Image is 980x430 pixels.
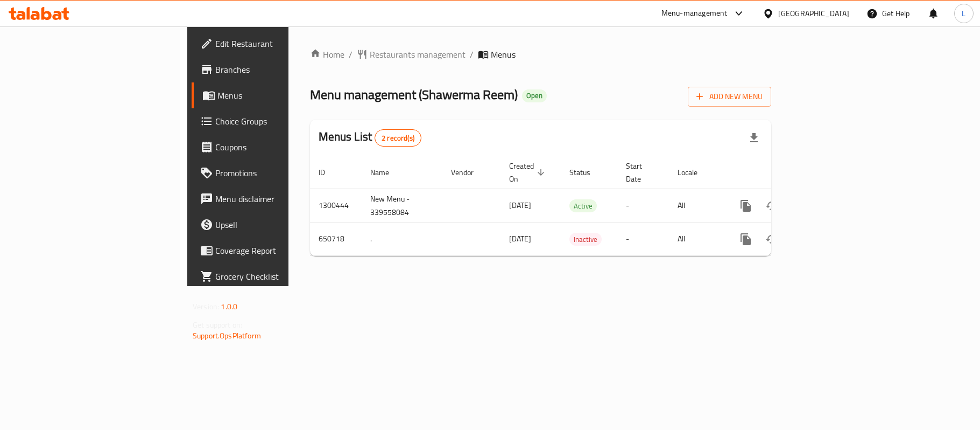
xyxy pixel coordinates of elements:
span: Add New Menu [696,90,763,103]
div: Active [569,199,597,212]
span: Inactive [569,233,602,246]
span: Status [569,166,604,179]
span: Edit Restaurant [215,37,342,50]
li: / [470,48,474,61]
span: [DATE] [509,198,531,212]
a: Restaurants management [357,48,466,61]
span: 2 record(s) [375,133,421,143]
span: Branches [215,63,342,76]
span: Restaurants management [370,48,466,61]
span: Version: [193,300,219,314]
a: Edit Restaurant [192,31,351,57]
button: more [733,193,759,219]
table: enhanced table [310,156,845,256]
button: Add New Menu [688,87,771,107]
span: Menus [217,89,342,102]
span: ID [319,166,339,179]
nav: breadcrumb [310,48,771,61]
button: Change Status [759,226,785,252]
span: Coupons [215,141,342,154]
td: New Menu - 339558084 [362,189,442,223]
td: All [669,189,724,223]
span: Grocery Checklist [215,270,342,283]
h2: Menus List [319,129,421,147]
span: Start Date [626,159,656,185]
a: Branches [192,57,351,82]
a: Upsell [192,212,351,238]
span: Created On [509,159,548,185]
span: Menu disclaimer [215,192,342,205]
a: Promotions [192,160,351,186]
span: Promotions [215,167,342,179]
td: - [617,189,669,223]
a: Support.OpsPlatform [193,329,261,343]
span: Name [370,166,403,179]
span: Choice Groups [215,115,342,128]
div: Export file [741,125,767,151]
div: Open [522,89,547,102]
span: Locale [678,166,711,179]
th: Actions [724,156,845,189]
button: Change Status [759,193,785,219]
span: Get support on: [193,318,242,332]
div: Total records count [375,129,421,147]
div: Menu-management [661,7,728,20]
td: - [617,223,669,255]
span: [DATE] [509,232,531,246]
button: more [733,226,759,252]
span: Menu management ( Shawerma Reem ) [310,82,518,107]
span: Active [569,200,597,212]
div: Inactive [569,233,602,246]
span: L [962,8,965,19]
td: All [669,223,724,255]
span: Upsell [215,218,342,231]
a: Menu disclaimer [192,186,351,212]
a: Coverage Report [192,238,351,263]
span: Menus [491,48,516,61]
span: Vendor [451,166,488,179]
span: Open [522,91,547,100]
a: Grocery Checklist [192,263,351,289]
div: [GEOGRAPHIC_DATA] [778,8,849,19]
span: Coverage Report [215,244,342,257]
a: Coupons [192,134,351,160]
span: 1.0.0 [221,300,237,314]
a: Menus [192,82,351,108]
a: Choice Groups [192,108,351,134]
td: . [362,223,442,255]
